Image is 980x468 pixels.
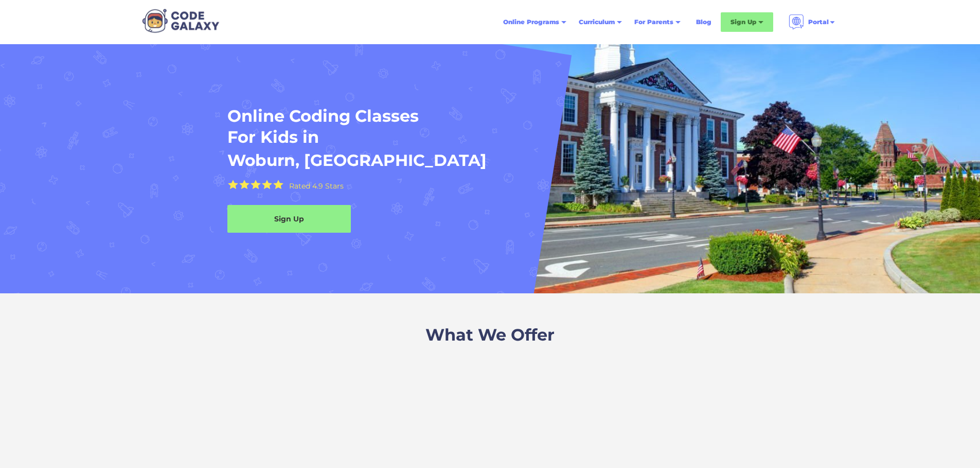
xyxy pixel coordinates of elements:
div: Rated 4.9 Stars [289,182,344,190]
img: Yellow Star - the Code Galaxy [262,180,272,190]
img: Yellow Star - the Code Galaxy [239,180,250,190]
h1: Woburn, [GEOGRAPHIC_DATA] [227,150,487,171]
a: Sign Up [227,205,351,233]
div: Portal [808,17,829,27]
a: Blog [690,13,718,31]
img: Yellow Star - the Code Galaxy [228,180,238,190]
div: Curriculum [579,17,615,27]
h1: Online Coding Classes For Kids in [227,105,672,148]
div: Sign Up [227,214,351,224]
img: Yellow Star - the Code Galaxy [251,180,261,190]
div: Sign Up [730,17,756,27]
img: Yellow Star - the Code Galaxy [273,180,283,190]
div: Online Programs [503,17,559,27]
div: For Parents [634,17,673,27]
